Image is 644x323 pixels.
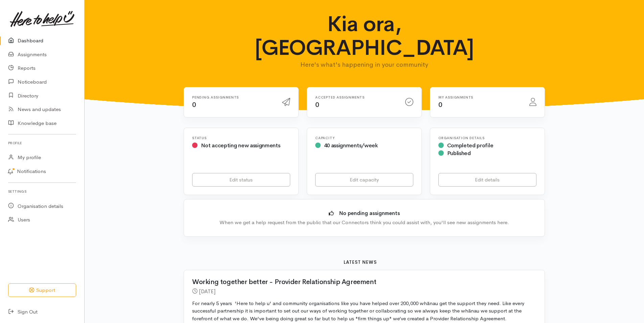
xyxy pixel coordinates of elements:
time: [DATE] [199,288,215,295]
h6: Settings [8,187,76,196]
h6: Pending assignments [192,95,274,99]
span: 40 assignments/week [324,142,378,149]
span: Completed profile [447,142,493,149]
h6: Status [192,136,290,140]
span: 0 [315,101,319,109]
b: No pending assignments [339,210,400,216]
a: Edit status [192,173,290,187]
a: Edit capacity [315,173,413,187]
p: Here's what's happening in your community [233,60,496,69]
span: Published [447,150,471,157]
a: Edit details [438,173,536,187]
h6: Organisation Details [438,136,536,140]
b: Latest news [344,259,377,265]
span: Not accepting new assignments [201,142,280,149]
h1: Kia ora, [GEOGRAPHIC_DATA] [233,12,496,60]
button: Support [8,283,76,297]
h2: Working together better - Provider Relationship Agreement [192,278,528,286]
span: 0 [438,101,442,109]
h6: Profile [8,138,76,148]
span: 0 [192,101,196,109]
div: When we get a help request from the public that our Connectors think you could assist with, you'l... [194,219,534,227]
h6: Accepted assignments [315,95,397,99]
p: For nearly 5 years 'Here to help u' and community organisations like you have helped over 200,000... [192,300,536,323]
h6: Capacity [315,136,413,140]
h6: My assignments [438,95,521,99]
